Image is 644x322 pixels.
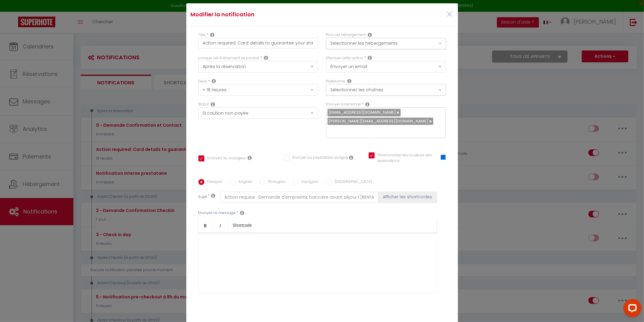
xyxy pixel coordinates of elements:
i: This Rental [368,32,372,37]
label: Pour cet hébergement [326,32,366,38]
label: Lorsque cet événement se produit [198,55,260,61]
i: Recipient [366,102,370,107]
span: [EMAIL_ADDRESS][DOMAIN_NAME] [329,109,396,115]
span: [PERSON_NAME][EMAIL_ADDRESS][DOMAIN_NAME] [329,118,429,124]
label: Sujet [198,194,207,200]
label: Espagnol [299,179,319,186]
a: Italic [213,218,228,233]
i: Envoyer au voyageur [248,155,252,160]
label: Anglais [236,179,252,186]
button: Sélectionnez les chaînes [326,84,446,96]
i: Action Time [212,79,216,83]
button: Afficher les shortcodes [379,192,437,203]
i: Action Type [368,55,372,60]
label: Portugais [265,179,286,186]
label: Plateforme [326,79,346,84]
i: Title [210,32,215,37]
span: × [446,5,453,24]
div: ​ [198,233,437,293]
iframe: LiveChat chat widget [619,297,644,322]
h4: Modifier la notification [191,10,363,19]
i: Event Occur [264,55,268,60]
div: Mise à jour de la notification avec succès ! [565,30,634,41]
label: Titre [198,32,206,38]
label: Envoyez au voyageur [204,155,246,162]
label: Statut [198,102,209,107]
i: Booking status [211,102,215,107]
a: Bold [198,218,213,233]
label: [GEOGRAPHIC_DATA] [332,179,372,186]
label: Envoyer ce message [198,210,236,216]
label: Français [204,179,223,186]
i: Action Channel [348,79,352,83]
a: Shortcode [228,218,257,233]
button: Sélectionner les hébergements [326,38,446,49]
label: Délai [198,79,207,84]
i: Subject [211,193,216,198]
i: Envoyer au prestataire si il est assigné [349,155,354,160]
label: Effectuer cette action [326,55,364,61]
i: Message [240,210,245,215]
button: Close [446,8,453,21]
label: Envoyer à cet email [326,102,361,107]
